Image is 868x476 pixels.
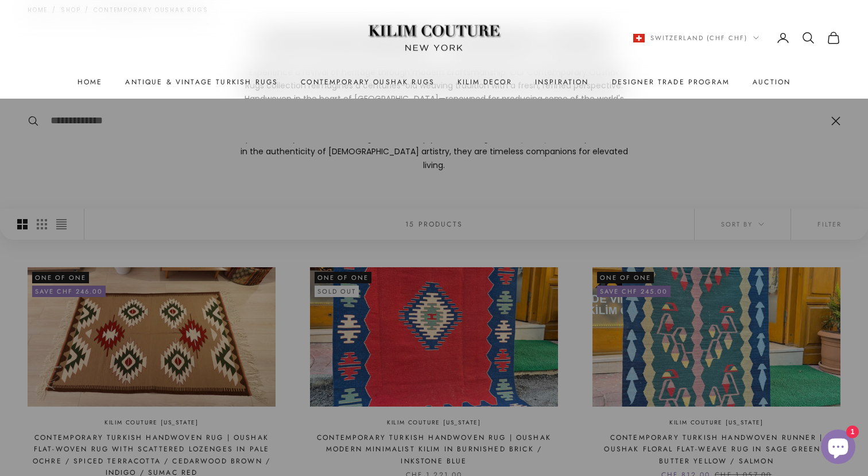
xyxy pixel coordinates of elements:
[633,31,840,45] nav: Secondary navigation
[362,11,506,65] img: Logo of Kilim Couture New York
[535,76,589,88] a: Inspiration
[633,33,759,43] button: Change country or currency
[28,76,840,88] nav: Primary navigation
[612,76,730,88] a: Designer Trade Program
[817,430,859,467] inbox-online-store-chat: Shopify online store chat
[77,76,103,88] a: Home
[753,76,790,88] a: Auction
[633,34,645,42] img: Switzerland
[650,33,747,43] span: Switzerland (CHF CHF)
[125,76,278,88] a: Antique & Vintage Turkish Rugs
[458,76,512,88] summary: Kilim Decor
[301,76,435,88] a: Contemporary Oushak Rugs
